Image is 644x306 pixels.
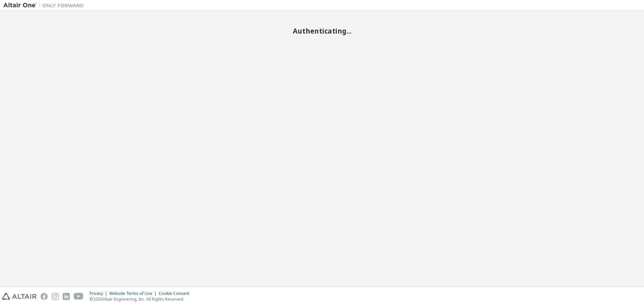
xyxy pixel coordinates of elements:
img: youtube.svg [74,293,84,300]
div: Cookie Consent [159,291,193,296]
img: Altair One [3,2,87,9]
p: © 2025 Altair Engineering, Inc. All Rights Reserved. [90,296,193,302]
h2: Authenticating... [3,27,641,35]
img: instagram.svg [52,293,59,300]
div: Privacy [90,291,109,296]
img: altair_logo.svg [2,293,37,300]
img: linkedin.svg [63,293,70,300]
img: facebook.svg [41,293,48,300]
div: Website Terms of Use [109,291,159,296]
